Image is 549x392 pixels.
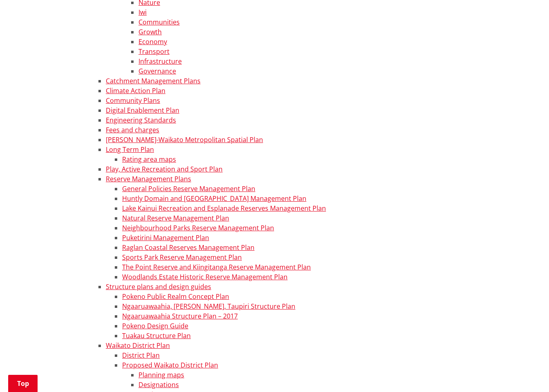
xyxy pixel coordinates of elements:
a: Woodlands Estate Historic Reserve Management Plan [122,272,288,281]
a: Lake Kainui Recreation and Esplanade Reserves Management Plan [122,204,326,213]
a: Communities [138,18,180,27]
a: Growth [138,27,162,36]
a: Pokeno Design Guide [122,321,188,330]
a: Rating area maps [122,155,176,164]
a: Top [8,375,38,392]
a: Tuakau Structure Plan [122,331,191,340]
a: Community Plans [106,96,160,105]
a: Neighbourhood Parks Reserve Management Plan [122,223,274,232]
a: Sports Park Reserve Management Plan [122,253,242,262]
a: Pokeno Public Realm Concept Plan [122,292,229,301]
a: Raglan Coastal Reserves Management Plan [122,243,254,252]
a: Fees and charges [106,125,159,134]
a: Huntly Domain and [GEOGRAPHIC_DATA] Management Plan [122,194,306,203]
iframe: Messenger Launcher [511,358,541,387]
a: Ngaaruawaahia, [PERSON_NAME], Taupiri Structure Plan [122,302,295,311]
a: Reserve Management Plans [106,174,191,183]
a: Engineering Standards [106,116,176,125]
a: Climate Action Plan [106,86,165,95]
a: Iwi [138,8,147,17]
a: Catchment Management Plans [106,76,201,85]
a: Long Term Plan [106,145,154,154]
a: Ngaaruawaahia Structure Plan – 2017 [122,312,238,321]
a: Transport [138,47,170,56]
a: [PERSON_NAME]-Waikato Metropolitan Spatial Plan [106,135,263,144]
a: Planning maps [138,370,184,379]
a: General Policies Reserve Management Plan [122,184,255,193]
a: The Point Reserve and Kiingitanga Reserve Management Plan [122,263,311,272]
a: Waikato District Plan [106,341,170,350]
a: Proposed Waikato District Plan [122,361,218,370]
a: Puketirini Management Plan [122,233,209,242]
a: Structure plans and design guides [106,282,211,291]
a: Infrastructure [138,57,182,66]
a: Designations [138,380,179,389]
a: Economy [138,37,167,46]
a: Governance [138,67,176,76]
a: Digital Enablement Plan [106,106,179,115]
a: District Plan [122,351,160,360]
a: Natural Reserve Management Plan [122,214,229,223]
a: Play, Active Recreation and Sport Plan [106,165,223,174]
